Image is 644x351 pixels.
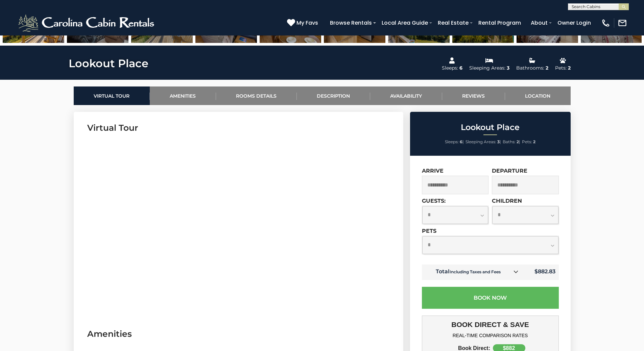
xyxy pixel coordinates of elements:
strong: 3 [497,139,500,144]
a: Owner Login [554,17,594,29]
img: mail-regular-white.png [618,18,627,28]
span: My Favs [296,19,318,27]
label: Pets [422,228,436,234]
a: Reviews [442,86,505,105]
li: | [445,137,464,146]
a: Virtual Tour [74,86,150,105]
h3: BOOK DIRECT & SAVE [427,321,554,329]
h3: Virtual Tour [87,122,390,134]
td: $882.83 [524,265,559,280]
label: Departure [492,168,527,174]
label: Guests: [422,198,446,204]
strong: 2 [517,139,519,144]
strong: 2 [533,139,535,144]
span: Pets: [522,139,532,144]
button: Book Now [422,287,559,309]
h2: Lookout Place [412,123,569,132]
span: Baths: [503,139,516,144]
a: Rental Program [475,17,524,29]
small: Including Taxes and Fees [450,269,501,274]
span: Sleeps: [445,139,459,144]
img: phone-regular-white.png [601,18,611,28]
a: Amenities [150,86,216,105]
a: About [527,17,551,29]
a: Availability [370,86,442,105]
img: White-1-2.png [17,13,157,33]
a: Local Area Guide [378,17,431,29]
a: Rooms Details [216,86,297,105]
label: Arrive [422,168,444,174]
a: Real Estate [434,17,472,29]
a: Description [297,86,370,105]
label: Children [492,198,522,204]
li: | [466,137,501,146]
a: Location [505,86,571,105]
td: Total [422,265,524,280]
a: Browse Rentals [327,17,375,29]
h4: REAL-TIME COMPARISON RATES [427,333,554,338]
span: Sleeping Areas: [466,139,496,144]
a: My Favs [287,19,320,27]
h3: Amenities [87,328,390,340]
strong: 6 [460,139,462,144]
li: | [503,137,520,146]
